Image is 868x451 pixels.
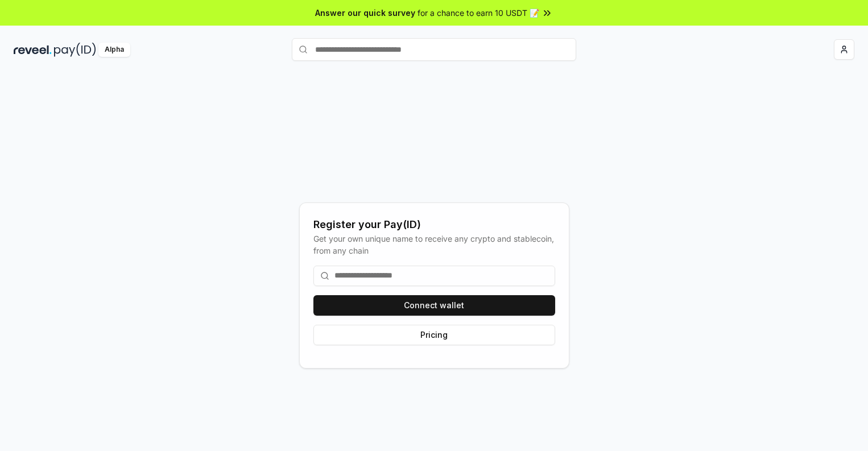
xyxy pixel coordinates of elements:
button: Pricing [313,325,555,345]
img: reveel_dark [14,43,52,57]
div: Get your own unique name to receive any crypto and stablecoin, from any chain [313,233,555,256]
img: pay_id [54,43,96,57]
div: Alpha [98,43,130,57]
button: Connect wallet [313,295,555,316]
span: for a chance to earn 10 USDT 📝 [418,7,539,19]
span: Answer our quick survey [315,7,415,19]
div: Register your Pay(ID) [313,217,555,233]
